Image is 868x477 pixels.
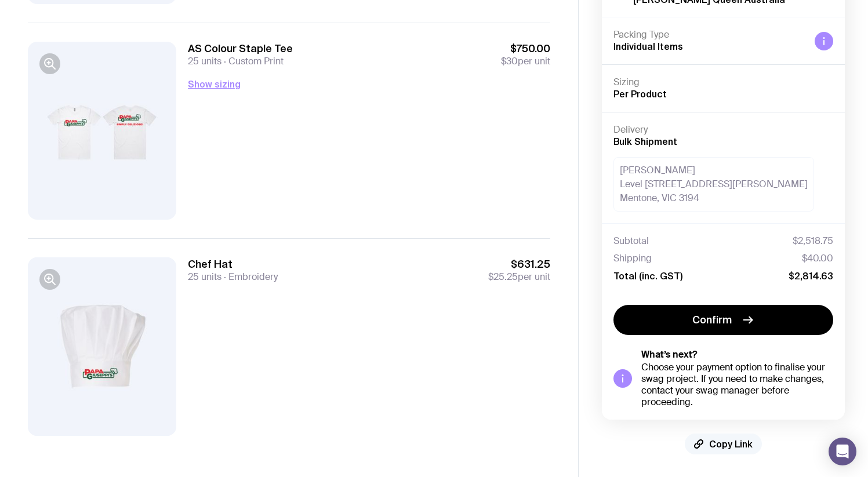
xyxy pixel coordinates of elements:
span: $2,814.63 [789,270,833,282]
span: Bulk Shipment [613,136,677,147]
span: Shipping [613,253,652,264]
button: Copy Link [685,434,762,454]
span: per unit [488,271,550,283]
h4: Packing Type [613,29,805,41]
span: Embroidery [221,271,278,283]
span: 25 units [188,55,221,67]
h4: Delivery [613,124,833,136]
span: Confirm [692,313,732,327]
span: $30 [501,55,518,67]
span: Total (inc. GST) [613,270,682,282]
span: $631.25 [488,257,550,271]
h3: AS Colour Staple Tee [188,42,293,56]
span: Per Product [613,89,667,99]
span: 25 units [188,271,221,283]
div: [PERSON_NAME] Level [STREET_ADDRESS][PERSON_NAME] Mentone, VIC 3194 [613,157,814,212]
span: Subtotal [613,235,649,247]
div: Choose your payment option to finalise your swag project. If you need to make changes, contact yo... [641,362,833,408]
span: $750.00 [501,42,550,56]
span: Copy Link [709,438,753,450]
span: $25.25 [488,271,518,283]
span: $2,518.75 [793,235,833,247]
button: Confirm [613,305,833,335]
span: $40.00 [802,253,833,264]
h5: What’s next? [641,349,833,361]
div: Open Intercom Messenger [829,438,856,465]
span: Custom Print [221,55,284,67]
h3: Chef Hat [188,257,278,271]
h4: Sizing [613,77,833,88]
span: Individual Items [613,41,683,52]
button: Show sizing [188,77,241,91]
span: per unit [501,56,550,67]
